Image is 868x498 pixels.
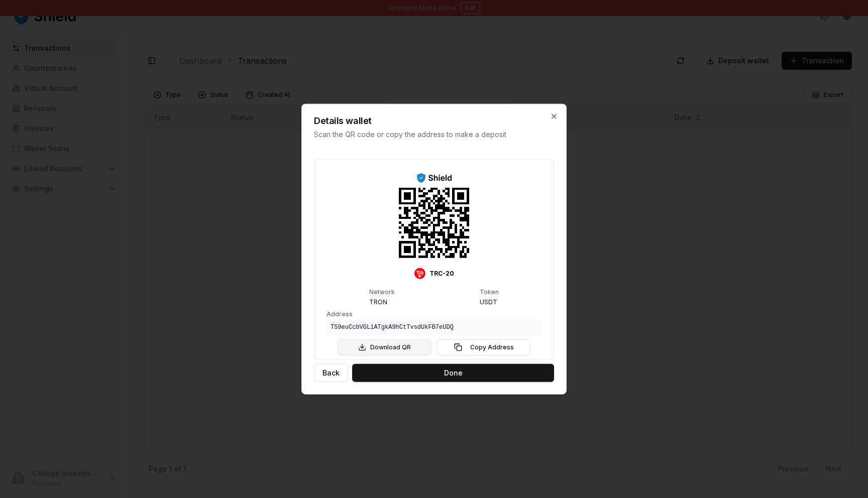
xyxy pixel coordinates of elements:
p: Network [369,289,395,295]
button: Download QR [338,339,431,355]
img: Tron Logo [414,268,425,279]
button: Done [352,363,554,382]
span: TRC-20 [429,269,454,277]
p: Token [480,289,499,295]
button: Copy Address [437,339,530,355]
p: Address [327,311,541,317]
p: Scan the QR code or copy the address to make a deposit [314,130,534,140]
code: TS9euCcbVGLiATgkA9hCtTvsdUkFB7eUDQ [331,323,537,331]
button: Back [314,363,348,382]
span: USDT [480,298,497,306]
img: ShieldPay Logo [416,172,453,184]
span: TRON [369,298,387,306]
h2: Details wallet [314,116,534,126]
